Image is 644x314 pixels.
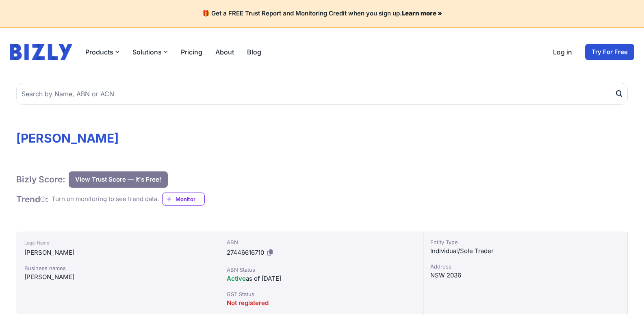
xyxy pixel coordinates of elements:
div: as of [DATE] [227,274,417,284]
span: 27446616710 [227,249,264,256]
div: Entity Type [430,238,621,246]
a: Blog [247,47,261,57]
a: Log in [553,47,572,57]
a: Pricing [181,47,202,57]
div: ABN [227,238,417,246]
button: Solutions [132,47,168,57]
div: Individual/Sole Trader [430,246,621,256]
h4: 🎁 Get a FREE Trust Report and Monitoring Credit when you sign up. [10,10,634,17]
span: Active [227,275,246,282]
span: Monitor [176,195,204,203]
button: View Trust Score — It's Free! [69,171,168,188]
button: Products [85,47,119,57]
input: Search by Name, ABN or ACN [16,83,628,105]
div: [PERSON_NAME] [24,248,212,258]
div: GST Status [227,290,417,298]
a: About [215,47,234,57]
a: Try For Free [585,44,634,60]
div: Business names [24,264,212,272]
div: NSW 2036 [430,271,621,280]
h1: [PERSON_NAME] [16,131,628,145]
div: Turn on monitoring to see trend data. [52,195,159,204]
a: Monitor [162,193,205,206]
a: Learn more » [402,9,442,17]
h1: Trend : [16,194,48,205]
div: ABN Status [227,266,417,274]
span: Not registered [227,299,269,307]
h1: Bizly Score: [16,174,65,185]
div: Address [430,262,621,271]
div: [PERSON_NAME] [24,272,212,282]
div: Legal Name [24,238,212,248]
